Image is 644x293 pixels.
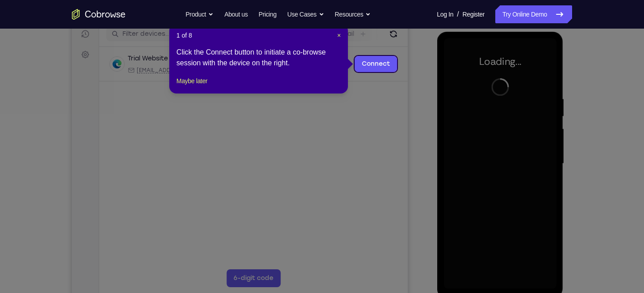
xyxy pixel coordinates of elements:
a: Connect [283,56,325,72]
span: +11 more [226,67,250,74]
a: About us [224,5,247,23]
div: Email [56,67,161,74]
div: App [166,67,221,74]
button: Product [186,5,214,23]
span: / [457,9,459,20]
button: Resources [335,5,371,23]
a: Log In [437,5,453,23]
button: Close Tour [337,31,341,40]
button: 6-digit code [155,269,209,287]
div: Click the Connect button to initiate a co-browse session with the device on the right. [176,47,341,68]
h1: Connect [34,5,83,20]
div: Open device details [27,47,336,81]
a: Pricing [259,5,276,23]
button: Maybe later [176,76,207,86]
input: Filter devices... [50,30,163,38]
div: Online [100,55,123,62]
a: Settings [5,47,21,63]
span: web@example.com [65,67,161,74]
a: Sessions [5,26,21,42]
label: Email [266,30,282,38]
div: New devices found. [100,58,102,59]
span: Cobrowse demo [175,67,221,74]
a: Connect [5,5,21,21]
a: Try Online Demo [495,5,572,23]
div: Trial Website [56,54,96,63]
a: Register [463,5,485,23]
a: Go to the home page [72,9,125,20]
span: 1 of 8 [176,31,192,40]
button: Use Cases [287,5,324,23]
span: × [337,32,341,39]
button: Refresh [314,27,329,41]
label: demo_id [177,30,205,38]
